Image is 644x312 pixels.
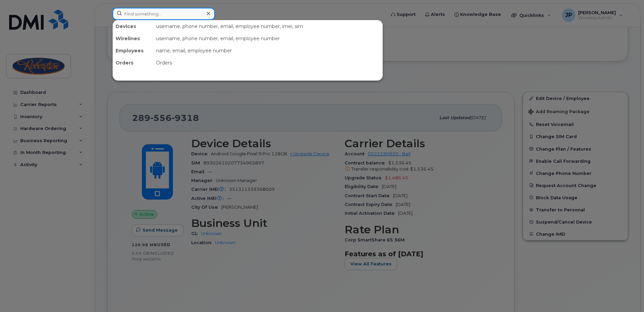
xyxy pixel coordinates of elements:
[153,57,382,69] div: Orders
[113,8,215,20] input: Find something...
[113,57,153,69] div: Orders
[153,20,382,32] div: username, phone number, email, employee number, imei, sim
[153,32,382,45] div: username, phone number, email, employee number
[113,45,153,57] div: Employees
[113,32,153,45] div: Wirelines
[113,20,153,32] div: Devices
[153,45,382,57] div: name, email, employee number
